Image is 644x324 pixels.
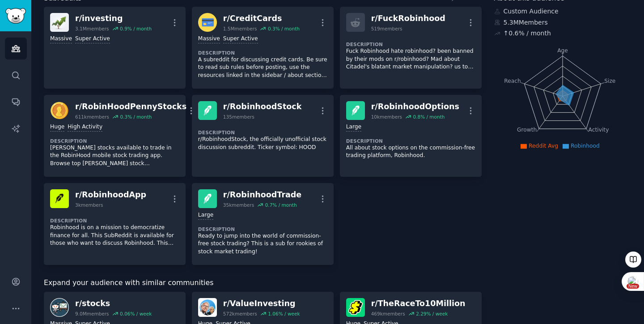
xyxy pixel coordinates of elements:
[371,114,402,120] div: 10k members
[50,123,64,132] div: Huge
[198,211,213,220] div: Large
[223,13,300,24] div: r/ CreditCards
[198,13,217,32] img: CreditCards
[75,26,109,32] div: 3.1M members
[198,232,327,256] p: Ready to jump into the world of commission-free stock trading? This is a sub for rookies of stock...
[557,47,568,54] tspan: Age
[494,7,632,16] div: Custom Audience
[120,114,152,120] div: 0.3 % / month
[504,77,521,84] tspan: Reach
[371,26,402,32] div: 519 members
[346,101,365,120] img: RobinhoodOptions
[268,26,300,32] div: 0.3 % / month
[192,95,334,177] a: RobinhoodStockr/RobinhoodStock135membersDescriptionr/RobinhoodStock, the officially unofficial st...
[198,50,327,56] dt: Description
[413,114,445,120] div: 0.8 % / month
[529,143,558,149] span: Reddit Avg
[44,183,186,265] a: RobinhoodAppr/RobinhoodApp3kmembersDescriptionRobinhood is on a mission to democratize finance fo...
[75,298,152,309] div: r/ stocks
[68,123,102,132] div: High Activity
[198,189,217,208] img: RobinhoodTrade
[346,41,475,47] dt: Description
[50,298,69,317] img: stocks
[604,77,615,84] tspan: Size
[223,311,257,317] div: 572k members
[50,189,69,208] img: RobinhoodApp
[223,189,301,200] div: r/ RobinhoodTrade
[223,35,258,43] div: Super Active
[340,95,482,177] a: RobinhoodOptionsr/RobinhoodOptions10kmembers0.8% / monthLargeDescriptionAll about stock options o...
[192,183,334,265] a: RobinhoodTrader/RobinhoodTrade35kmembers0.7% / monthLargeDescriptionReady to jump into the world ...
[494,18,632,27] div: 5.3M Members
[44,277,213,289] span: Expand your audience with similar communities
[50,138,179,144] dt: Description
[75,202,103,208] div: 3k members
[44,7,186,89] a: investingr/investing3.1Mmembers0.9% / monthMassiveSuper Active
[571,143,600,149] span: Robinhood
[268,311,300,317] div: 1.06 % / week
[198,298,217,317] img: ValueInvesting
[198,35,220,43] div: Massive
[371,298,466,309] div: r/ TheRaceTo10Million
[5,8,26,24] img: GummySearch logo
[192,7,334,89] a: CreditCardsr/CreditCards1.5Mmembers0.3% / monthMassiveSuper ActiveDescriptionA subreddit for disc...
[223,202,254,208] div: 35k members
[223,101,302,112] div: r/ RobinhoodStock
[75,311,109,317] div: 9.0M members
[198,101,217,120] img: RobinhoodStock
[50,224,179,247] p: Robinhood is on a mission to democratize finance for all. This SubReddit is available for those w...
[75,35,110,43] div: Super Active
[120,311,152,317] div: 0.06 % / week
[346,123,361,132] div: Large
[75,114,109,120] div: 611k members
[223,26,257,32] div: 1.5M members
[346,298,365,317] img: TheRaceTo10Million
[346,144,475,160] p: All about stock options on the commission-free trading platform, Robinhood.
[346,47,475,71] p: Fuck Robinhood hate robinhood? been banned by their mods on r/robinhood? Mad about Citadel's blat...
[50,35,72,43] div: Massive
[50,217,179,224] dt: Description
[50,13,69,32] img: investing
[265,202,297,208] div: 0.7 % / month
[75,101,186,112] div: r/ RobinHoodPennyStocks
[50,101,69,120] img: RobinHoodPennyStocks
[371,13,445,24] div: r/ FuckRobinhood
[198,136,327,151] p: r/RobinhoodStock, the officially unofficial stock discussion subreddit. Ticker symbol: HOOD
[371,101,459,112] div: r/ RobinhoodOptions
[75,189,146,200] div: r/ RobinhoodApp
[198,56,327,80] p: A subreddit for discussing credit cards. Be sure to read sub rules before posting, use the resour...
[588,127,609,133] tspan: Activity
[75,13,152,24] div: r/ investing
[517,127,537,133] tspan: Growth
[198,226,327,232] dt: Description
[416,311,448,317] div: 2.29 % / week
[504,29,551,38] div: ↑ 0.6 % / month
[198,129,327,136] dt: Description
[44,95,186,177] a: RobinHoodPennyStocksr/RobinHoodPennyStocks611kmembers0.3% / monthHugeHigh ActivityDescription[PER...
[346,138,475,144] dt: Description
[120,26,152,32] div: 0.9 % / month
[50,144,179,168] p: [PERSON_NAME] stocks available to trade in the RobinHood mobile stock trading app. Browse top [PE...
[340,7,482,89] a: r/FuckRobinhood519membersDescriptionFuck Robinhood hate robinhood? been banned by their mods on r...
[223,114,254,120] div: 135 members
[223,298,300,309] div: r/ ValueInvesting
[371,311,405,317] div: 469k members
